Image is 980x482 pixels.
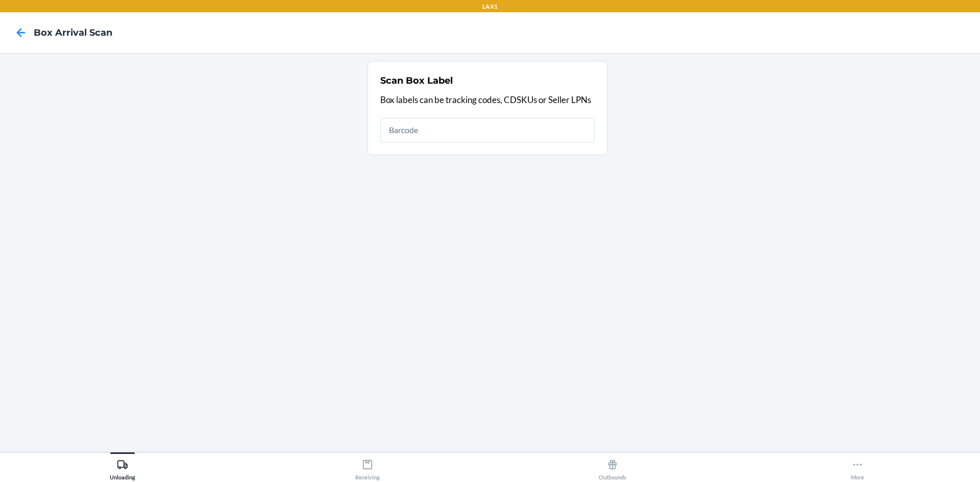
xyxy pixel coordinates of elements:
[851,455,864,480] div: More
[482,2,498,11] p: LAX1
[599,455,626,480] div: Outbounds
[490,452,735,480] button: Outbounds
[380,74,453,87] h2: Scan Box Label
[355,455,380,480] div: Receiving
[110,455,135,480] div: Unloading
[735,452,980,480] button: More
[245,452,490,480] button: Receiving
[380,93,595,107] p: Box labels can be tracking codes, CDSKUs or Seller LPNs
[380,118,595,142] input: Barcode
[34,26,112,39] h4: Box Arrival Scan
